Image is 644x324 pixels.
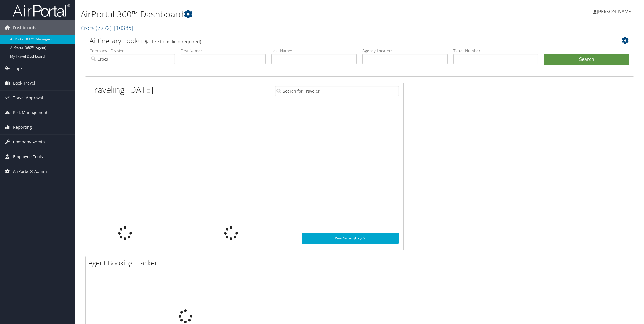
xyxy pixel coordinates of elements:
span: ( 7772 ) [96,24,111,32]
span: Company Admin [13,135,45,149]
label: Company - Division: [90,48,175,54]
span: Reporting [13,120,32,134]
h1: AirPortal 360™ Dashboard [81,8,452,20]
input: Search for Traveler [275,86,399,96]
a: [PERSON_NAME] [593,3,638,20]
button: Search [544,54,629,65]
span: Travel Approval [13,91,43,105]
span: AirPortal® Admin [13,164,47,179]
h2: Airtinerary Lookup [90,36,584,46]
span: Dashboards [13,20,36,35]
label: Ticket Number: [453,48,539,54]
a: Crocs [81,24,133,32]
a: View SecurityLogic® [302,233,399,244]
label: Agency Locator: [362,48,448,54]
span: [PERSON_NAME] [597,8,632,15]
span: Employee Tools [13,149,43,164]
h2: Agent Booking Tracker [88,258,285,268]
img: airportal-logo.png [13,4,70,17]
label: Last Name: [271,48,357,54]
span: Book Travel [13,76,35,90]
span: Trips [13,61,23,76]
span: , [ 10385 ] [111,24,133,32]
span: (at least one field required) [146,38,201,45]
span: Risk Management [13,105,48,120]
h1: Traveling [DATE] [90,84,154,96]
label: First Name: [181,48,266,54]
